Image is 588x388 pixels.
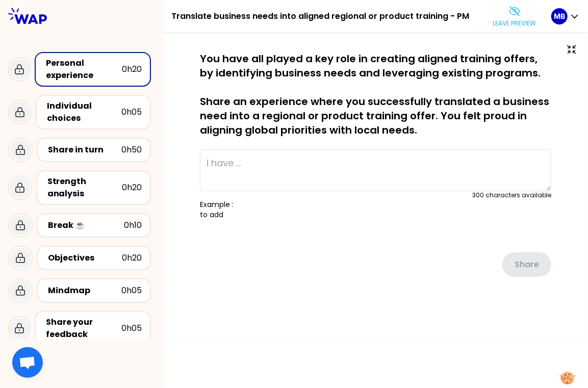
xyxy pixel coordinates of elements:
[121,322,142,334] div: 0h05
[122,63,142,75] div: 0h20
[48,219,124,231] div: Break ☕️
[48,144,121,156] div: Share in turn
[200,199,551,220] p: Example : to add
[122,182,142,194] div: 0h20
[502,252,551,277] button: Share
[121,144,142,156] div: 0h50
[554,11,565,21] p: MB
[472,191,551,199] div: 300 characters available
[48,284,121,297] div: Mindmap
[121,284,142,297] div: 0h05
[489,1,540,32] button: Leave preview
[124,219,142,231] div: 0h10
[47,100,121,124] div: Individual choices
[551,8,580,24] button: MB
[46,316,121,341] div: Share your feedback
[493,19,536,28] p: Leave preview
[200,51,551,137] p: You have all played a key role in creating aligned training offers, by identifying business needs...
[47,175,122,200] div: Strength analysis
[46,57,122,82] div: Personal experience
[48,252,122,264] div: Objectives
[121,106,142,118] div: 0h05
[12,347,43,378] a: Ouvrir le chat
[122,252,142,264] div: 0h20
